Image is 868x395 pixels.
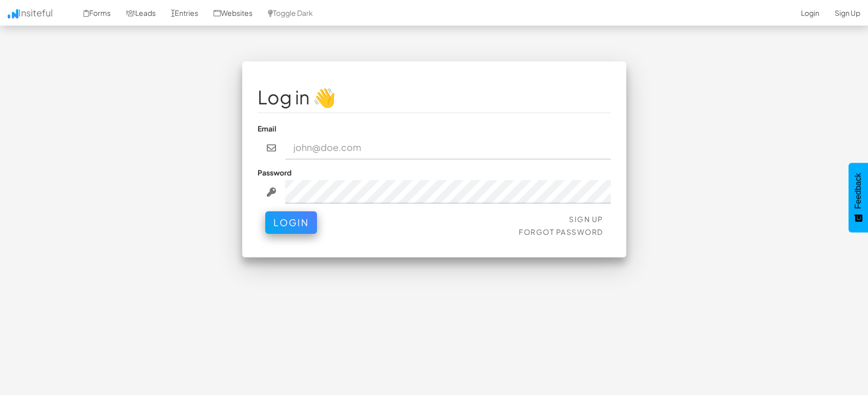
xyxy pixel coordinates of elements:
label: Password [258,167,291,178]
h1: Log in 👋 [258,87,611,107]
span: Feedback [854,173,863,209]
button: Login [265,211,317,234]
button: Feedback - Show survey [849,163,868,232]
a: Sign Up [569,214,603,224]
label: Email [258,123,277,134]
img: icon.png [8,9,18,18]
a: Forgot Password [519,227,603,236]
input: john@doe.com [285,136,611,160]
